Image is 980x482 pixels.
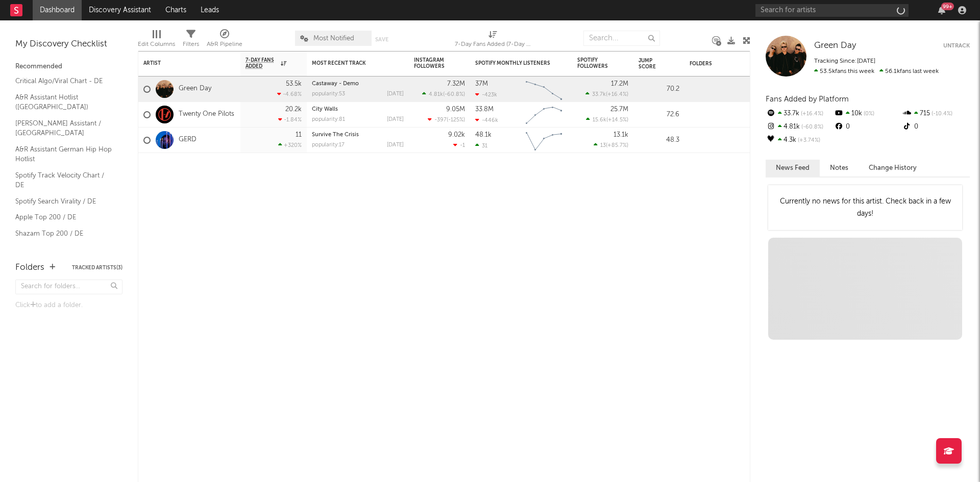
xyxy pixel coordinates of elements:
[475,132,492,138] div: 48.1k
[862,111,874,117] span: 0 %
[639,109,679,121] div: 72.6
[796,138,820,143] span: +3.74 %
[586,116,628,123] div: ( )
[814,68,939,74] span: 56.1k fans last week
[15,299,122,312] div: Click to add a folder.
[278,116,302,123] div: -1.84 %
[593,117,606,123] span: 15.6k
[755,4,909,17] input: Search for artists
[15,196,112,207] a: Spotify Search Virality / DE
[639,83,679,95] div: 70.2
[610,106,628,113] div: 25.7M
[814,41,856,51] a: Green Day
[15,262,44,274] div: Folders
[475,81,488,87] div: 37M
[938,6,945,14] button: 99+
[766,95,849,103] span: Fans Added by Platform
[611,81,628,87] div: 17.2M
[446,106,465,113] div: 9.05M
[766,160,820,176] button: News Feed
[583,31,660,46] input: Search...
[207,26,242,55] div: A&R Pipeline
[207,38,242,50] div: A&R Pipeline
[15,228,112,239] a: Shazam Top 200 / DE
[475,91,497,98] div: -423k
[312,81,359,87] a: Castaway - Demo
[902,107,970,120] div: 715
[607,143,627,148] span: +85.7 %
[15,144,112,165] a: A&R Assistant German Hip Hop Hotlist
[15,38,122,50] div: My Discovery Checklist
[285,106,302,113] div: 20.2k
[834,107,901,120] div: 10k
[286,81,302,87] div: 53.5k
[475,106,494,113] div: 33.8M
[902,120,970,134] div: 0
[834,120,901,134] div: 0
[475,142,487,149] div: 31
[312,117,345,122] div: popularity: 81
[387,117,404,122] div: [DATE]
[521,102,567,128] svg: Chart title
[312,81,404,87] div: Castaway - Demo
[312,132,404,138] div: Survive The Crisis
[577,57,613,69] div: Spotify Followers
[600,143,606,148] span: 13
[312,91,345,97] div: popularity: 53
[768,185,962,230] div: Currently no news for this artist. Check back in a few days!
[15,61,122,73] div: Recommended
[312,142,345,148] div: popularity: 17
[138,26,175,55] div: Edit Columns
[859,160,927,176] button: Change History
[460,143,465,148] span: -1
[278,142,302,148] div: +320 %
[820,160,859,176] button: Notes
[15,212,112,223] a: Apple Top 200 / DE
[15,75,112,87] a: Critical Algo/Viral Chart - DE
[639,58,664,70] div: Jump Score
[428,116,465,123] div: ( )
[455,26,531,55] div: 7-Day Fans Added (7-Day Fans Added)
[608,117,627,123] span: +14.5 %
[445,92,463,97] span: -60.8 %
[312,107,338,112] a: City Walls
[475,60,552,66] div: Spotify Monthly Listeners
[941,3,954,10] div: 99 +
[594,142,628,148] div: ( )
[592,92,606,97] span: 33.7k
[143,60,220,66] div: Artist
[799,111,823,117] span: +16.4 %
[814,58,875,64] span: Tracking Since: [DATE]
[475,117,498,123] div: -446k
[296,132,302,138] div: 11
[277,91,302,97] div: -4.68 %
[414,57,450,69] div: Instagram Followers
[179,136,197,144] a: GERD
[800,124,823,130] span: -60.8 %
[447,81,465,87] div: 7.32M
[179,85,211,93] a: Green Day
[448,117,463,123] span: -125 %
[138,38,175,50] div: Edit Columns
[183,26,199,55] div: Filters
[387,142,404,148] div: [DATE]
[15,118,112,139] a: [PERSON_NAME] Assistant / [GEOGRAPHIC_DATA]
[312,132,359,138] a: Survive The Crisis
[246,57,278,69] span: 7-Day Fans Added
[429,92,443,97] span: 4.81k
[521,128,567,153] svg: Chart title
[766,107,834,120] div: 33.7k
[639,134,679,146] div: 48.3
[387,91,404,97] div: [DATE]
[607,92,627,97] span: +16.4 %
[766,120,834,134] div: 4.81k
[434,117,447,123] span: -397
[690,61,766,67] div: Folders
[15,280,122,294] input: Search for folders...
[814,41,856,50] span: Green Day
[943,41,970,51] button: Untrack
[313,35,354,42] span: Most Notified
[15,170,112,191] a: Spotify Track Velocity Chart / DE
[521,77,567,102] svg: Chart title
[375,37,388,42] button: Save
